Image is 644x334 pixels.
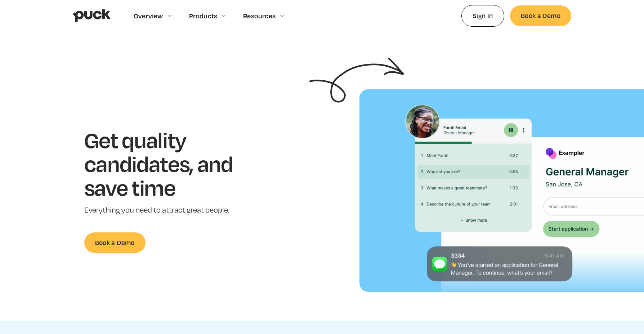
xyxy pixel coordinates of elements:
[84,128,255,199] h1: Get quality candidates, and save time
[243,12,276,20] div: Resources
[134,12,163,20] div: Overview
[510,5,571,26] a: Book a Demo
[84,205,255,215] p: Everything you need to attract great people.
[189,12,218,20] div: Products
[461,5,504,26] a: Sign In
[84,232,146,253] a: Book a Demo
